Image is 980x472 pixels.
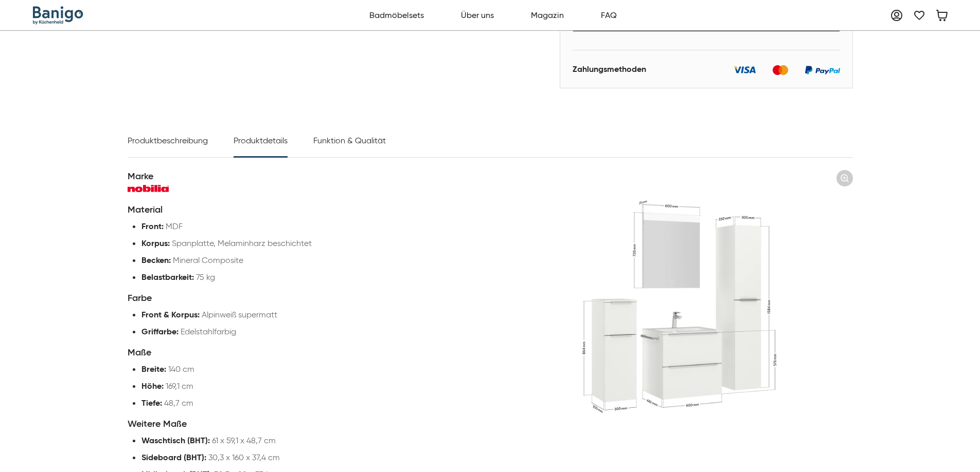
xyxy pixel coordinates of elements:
[212,435,276,447] span: 61 x 59,1 x 48,7 cm
[141,309,200,320] span: Front & Korpus:
[141,221,164,232] span: Front:
[364,4,430,27] a: Badmöbelsets
[166,220,183,233] span: MDF
[141,238,170,249] span: Korpus:
[733,66,756,73] img: Visa Logo
[166,380,193,392] span: 169,1 cm
[128,170,483,182] h6: Marke
[128,185,169,195] img: Nobilia Markenlogo
[141,255,171,266] span: Becken:
[128,346,483,358] h6: Maße
[141,381,164,391] span: Höhe:
[168,363,194,375] span: 140 cm
[805,65,840,74] img: PayPal Logo
[33,6,84,25] img: Banigo
[909,5,930,26] a: Merkliste
[141,398,162,408] span: Tiefe:
[313,135,386,157] div: Funktion & Qualität
[455,4,500,27] a: Über uns
[573,63,646,75] div: Zahlungsmethoden
[234,135,288,157] div: Produktdetails
[128,292,483,304] h6: Farbe
[498,170,853,436] img: Banigo Badblock mit Flächenspiegel und Beimöbeln 4
[141,326,179,337] span: Griffarbe:
[932,5,952,26] a: Warenkorb
[173,254,243,267] span: Mineral Composite
[141,452,206,463] span: Sideboard (BHT):
[128,135,208,157] div: Produktbeschreibung
[525,4,569,27] a: Magazin
[141,364,166,374] span: Breite:
[128,203,483,216] h6: Material
[141,435,210,446] span: Waschtisch (BHT):
[164,397,193,409] span: 48,7 cm
[595,4,622,27] a: FAQ
[208,451,280,464] span: 30,3 x 160 x 37,4 cm
[141,272,194,282] span: Belastbarkeit:
[172,237,312,250] span: Spanplatte, Melaminharz beschichtet
[202,309,277,321] span: Alpinweiß supermatt
[128,418,483,430] h6: Weitere Maße
[886,5,907,26] a: Mein Account
[181,326,236,338] span: Edelstahlfarbig
[772,65,788,75] img: Mastercard Logo
[196,271,215,284] span: 75 kg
